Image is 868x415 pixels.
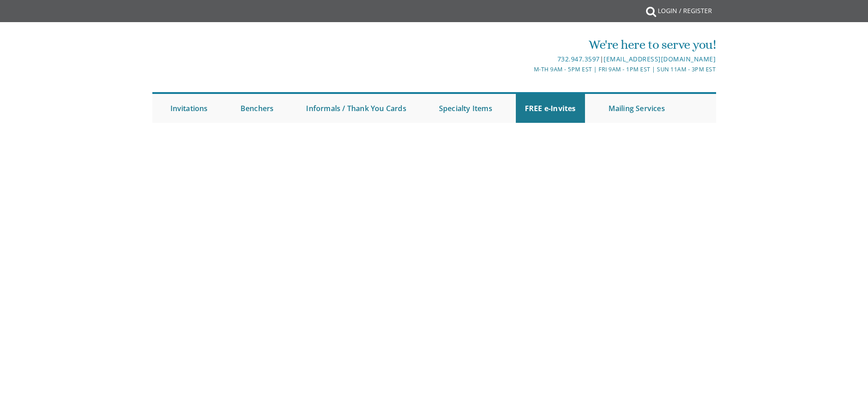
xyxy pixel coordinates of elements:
div: | [340,54,716,65]
a: [EMAIL_ADDRESS][DOMAIN_NAME] [604,55,716,63]
a: Invitations [161,94,217,123]
a: Benchers [231,94,283,123]
a: FREE e-Invites [516,94,585,123]
a: Informals / Thank You Cards [297,94,415,123]
div: We're here to serve you! [340,36,716,54]
a: Specialty Items [430,94,501,123]
div: M-Th 9am - 5pm EST | Fri 9am - 1pm EST | Sun 11am - 3pm EST [340,65,716,74]
a: Mailing Services [599,94,674,123]
a: 732.947.3597 [557,55,600,63]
